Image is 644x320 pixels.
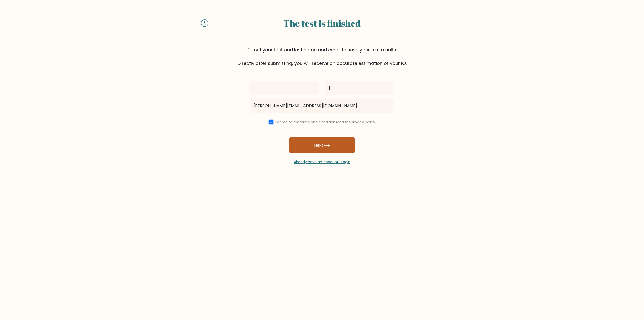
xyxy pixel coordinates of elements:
[299,120,337,125] a: terms and conditions
[289,137,355,153] button: Next
[250,81,319,95] input: First name
[250,99,394,113] input: Email
[294,159,350,164] a: Already have an account? Login
[275,120,375,125] label: I agree to the and the
[214,16,430,30] div: The test is finished
[325,81,394,95] input: Last name
[351,120,375,125] a: privacy policy
[156,46,488,67] div: Fill out your first and last name and email to save your test results. Directly after submitting,...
